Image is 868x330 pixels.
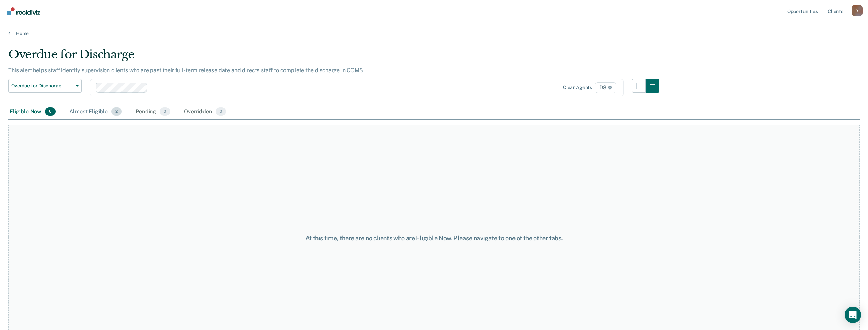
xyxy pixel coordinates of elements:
[8,30,860,36] a: Home
[183,104,228,120] div: Overridden0
[160,107,170,116] span: 0
[852,5,863,16] div: R
[845,307,861,323] div: Open Intercom Messenger
[8,47,659,67] div: Overdue for Discharge
[45,107,56,116] span: 0
[852,5,863,16] button: Profile dropdown button
[563,85,592,90] div: Clear agents
[595,82,616,93] span: D8
[216,107,226,116] span: 0
[8,104,57,120] div: Eligible Now0
[134,104,172,120] div: Pending0
[111,107,122,116] span: 2
[68,104,123,120] div: Almost Eligible2
[8,79,82,93] button: Overdue for Discharge
[11,83,73,89] span: Overdue for Discharge
[7,7,40,15] img: Recidiviz
[221,234,647,242] div: At this time, there are no clients who are Eligible Now. Please navigate to one of the other tabs.
[8,67,364,74] p: This alert helps staff identify supervision clients who are past their full-term release date and...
